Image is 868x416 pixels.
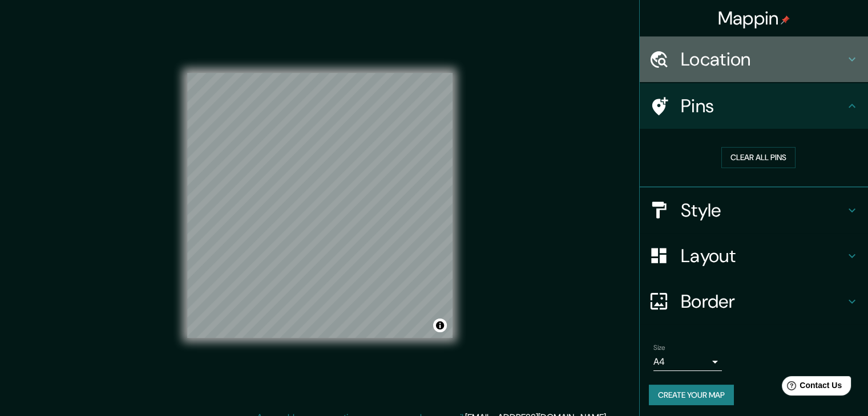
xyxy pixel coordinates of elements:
iframe: Help widget launcher [766,372,855,403]
div: Location [640,36,868,82]
h4: Pins [681,95,845,117]
div: Style [640,187,868,233]
div: Layout [640,233,868,279]
div: Pins [640,83,868,129]
button: Clear all pins [721,147,796,168]
button: Toggle attribution [433,319,447,332]
h4: Border [681,290,845,313]
h4: Style [681,199,845,222]
label: Size [653,342,665,352]
div: A4 [653,353,722,371]
div: Border [640,279,868,324]
h4: Location [681,48,845,71]
canvas: Map [187,73,453,338]
h4: Mappin [718,7,790,30]
button: Create your map [649,385,734,406]
h4: Layout [681,244,845,267]
img: pin-icon.png [781,15,790,25]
